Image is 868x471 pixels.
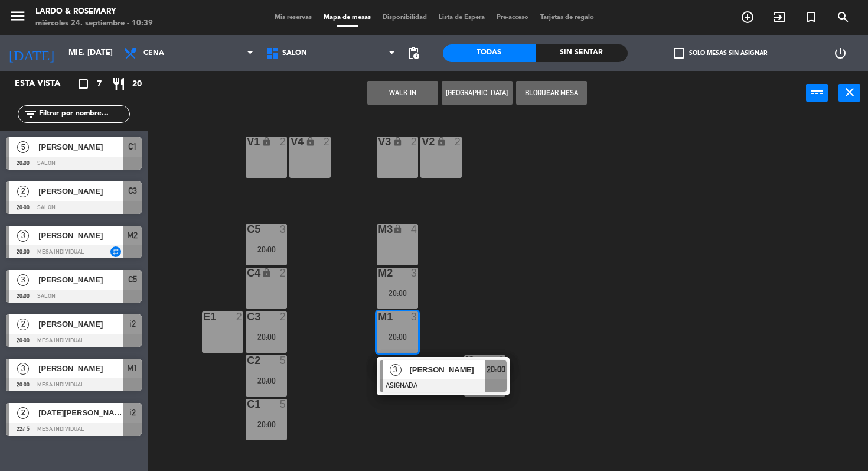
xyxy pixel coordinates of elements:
[534,14,600,21] span: Tarjetas de regalo
[280,311,287,322] div: 2
[406,46,420,60] span: pending_actions
[411,311,418,322] div: 3
[810,85,824,99] i: power_input
[246,420,287,428] div: 20:00
[38,185,123,197] span: [PERSON_NAME]
[38,318,123,330] span: [PERSON_NAME]
[17,230,29,242] span: 3
[247,311,247,322] div: C3
[38,229,123,242] span: [PERSON_NAME]
[35,18,153,30] div: miércoles 24. septiembre - 10:39
[247,268,247,278] div: C4
[324,137,331,147] div: 2
[24,107,38,121] i: filter_list
[236,311,243,322] div: 2
[804,10,818,24] i: turned_in_not
[35,6,153,18] div: Lardo & Rosemary
[487,362,505,376] span: 20:00
[838,84,860,102] button: close
[536,44,628,62] div: Sin sentar
[128,139,137,154] span: C1
[442,81,513,105] button: [GEOGRAPHIC_DATA]
[411,224,418,235] div: 4
[411,137,418,147] div: 2
[17,186,29,197] span: 2
[291,137,291,147] div: V4
[17,141,29,153] span: 5
[280,399,287,410] div: 5
[280,224,287,235] div: 3
[833,46,847,60] i: power_settings_new
[491,14,534,21] span: Pre-acceso
[305,137,315,147] i: lock
[38,362,123,375] span: [PERSON_NAME]
[674,48,684,59] span: check_box_outline_blank
[246,376,287,385] div: 20:00
[101,46,115,60] i: arrow_drop_down
[129,405,136,420] span: i2
[112,77,126,91] i: restaurant
[127,228,138,242] span: M2
[17,274,29,286] span: 3
[132,77,142,91] span: 20
[409,363,485,376] span: [PERSON_NAME]
[38,407,123,419] span: [DATE][PERSON_NAME]
[390,364,402,376] span: 3
[9,7,27,29] button: menu
[436,137,446,147] i: lock
[377,14,433,21] span: Disponibilidad
[203,311,204,322] div: E1
[843,85,857,99] i: close
[393,137,403,147] i: lock
[247,399,247,410] div: C1
[17,319,29,330] span: 2
[9,7,27,25] i: menu
[38,141,123,153] span: [PERSON_NAME]
[740,10,755,24] i: add_circle_outline
[367,81,438,105] button: WALK IN
[393,224,403,234] i: lock
[246,245,287,254] div: 20:00
[247,224,247,235] div: C5
[38,108,129,121] input: Filtrar por nombre...
[443,44,536,62] div: Todas
[97,77,102,91] span: 7
[6,77,85,91] div: Esta vista
[128,272,137,287] span: C5
[38,274,123,286] span: [PERSON_NAME]
[143,49,164,57] span: Cena
[129,317,136,331] span: i2
[433,14,491,21] span: Lista de Espera
[262,137,272,147] i: lock
[806,84,828,102] button: power_input
[262,268,272,278] i: lock
[516,81,587,105] button: Bloquear Mesa
[128,184,137,198] span: C3
[280,268,287,278] div: 2
[772,10,787,24] i: exit_to_app
[76,77,90,91] i: crop_square
[280,355,287,366] div: 5
[247,137,247,147] div: V1
[246,333,287,341] div: 20:00
[247,355,247,366] div: C2
[498,355,505,366] div: 2
[836,10,850,24] i: search
[269,14,318,21] span: Mis reservas
[318,14,377,21] span: Mapa de mesas
[127,361,138,375] span: M1
[282,49,307,57] span: SALON
[411,268,418,278] div: 3
[17,407,29,419] span: 2
[17,363,29,375] span: 3
[377,333,418,341] div: 20:00
[674,48,767,59] label: Solo mesas sin asignar
[377,289,418,297] div: 20:00
[455,137,462,147] div: 2
[280,137,287,147] div: 2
